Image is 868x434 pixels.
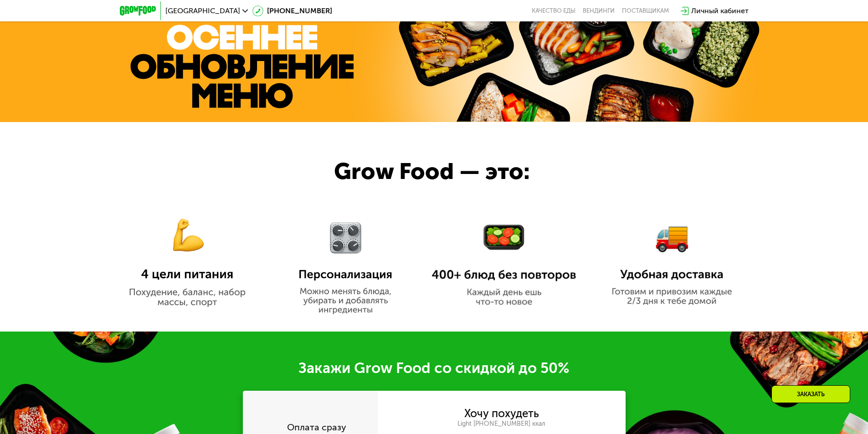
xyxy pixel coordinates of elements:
div: Личный кабинет [691,5,749,16]
div: Заказать [771,385,850,403]
div: поставщикам [622,7,669,15]
a: Качество еды [532,7,575,15]
a: [PHONE_NUMBER] [252,5,332,16]
a: Вендинги [583,7,615,15]
div: Хочу похудеть [464,408,539,419]
span: [GEOGRAPHIC_DATA] [165,7,240,15]
div: Grow Food — это: [334,154,564,189]
div: Light [PHONE_NUMBER] ккал [378,420,626,428]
